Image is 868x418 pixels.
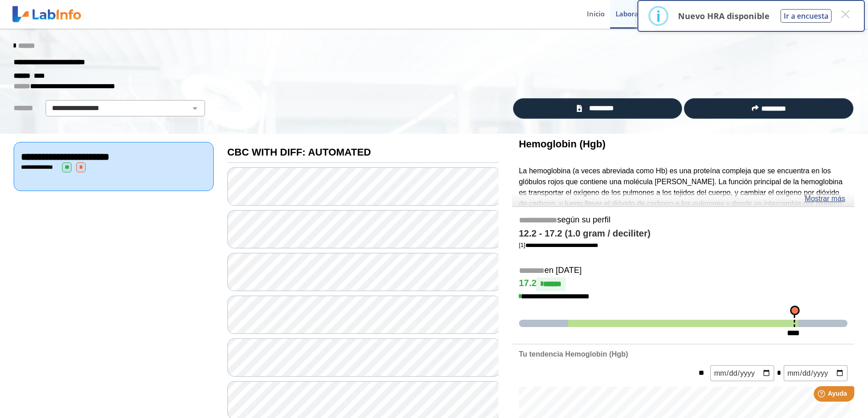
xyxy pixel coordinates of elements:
h5: según su perfil [519,215,847,226]
b: CBC WITH DIFF: AUTOMATED [227,146,371,158]
b: Tu tendencia Hemoglobin (Hgb) [519,350,628,358]
p: Nuevo HRA disponible [678,10,770,21]
iframe: Help widget launcher [787,383,858,408]
h4: 12.2 - 17.2 (1.0 gram / deciliter) [519,228,847,239]
a: Mostrar más [805,193,845,204]
input: mm/dd/yyyy [710,365,774,381]
a: [1] [519,242,598,248]
input: mm/dd/yyyy [784,365,847,381]
h4: 17.2 [519,277,847,291]
div: i [656,8,661,24]
h5: en [DATE] [519,266,847,276]
button: Ir a encuesta [781,9,832,23]
b: Hemoglobin (Hgb) [519,138,606,150]
p: La hemoglobina (a veces abreviada como Hb) es una proteína compleja que se encuentra en los glóbu... [519,166,847,231]
button: Close this dialog [837,6,853,22]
